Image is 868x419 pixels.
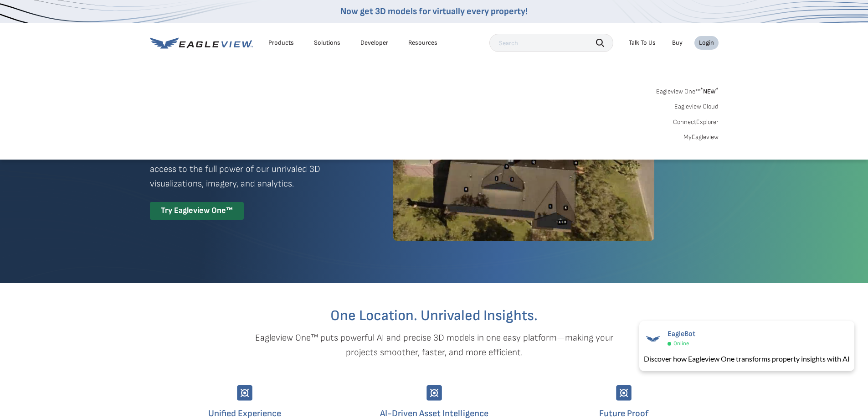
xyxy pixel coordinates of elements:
[157,309,712,323] h2: One Location. Unrivaled Insights.
[644,330,662,348] img: EagleBot
[673,118,719,126] a: ConnectExplorer
[314,39,340,47] div: Solutions
[340,6,528,17] a: Now get 3D models for virtually every property!
[150,147,360,191] p: A premium digital experience that provides seamless access to the full power of our unrivaled 3D ...
[668,330,695,338] span: EagleBot
[150,202,244,220] div: Try Eagleview One™
[489,34,613,52] input: Search
[700,88,719,95] span: NEW
[672,39,683,47] a: Buy
[699,39,714,47] div: Login
[674,103,719,111] a: Eagleview Cloud
[644,353,850,364] div: Discover how Eagleview One transforms property insights with AI
[426,385,442,401] img: Group-9744.svg
[616,385,632,401] img: Group-9744.svg
[629,39,656,47] div: Talk To Us
[673,340,689,347] span: Online
[239,331,629,360] p: Eagleview One™ puts powerful AI and precise 3D models in one easy platform—making your projects s...
[237,385,252,401] img: Group-9744.svg
[360,39,388,47] a: Developer
[268,39,294,47] div: Products
[656,85,719,95] a: Eagleview One™*NEW*
[683,133,719,141] a: MyEagleview
[408,39,437,47] div: Resources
